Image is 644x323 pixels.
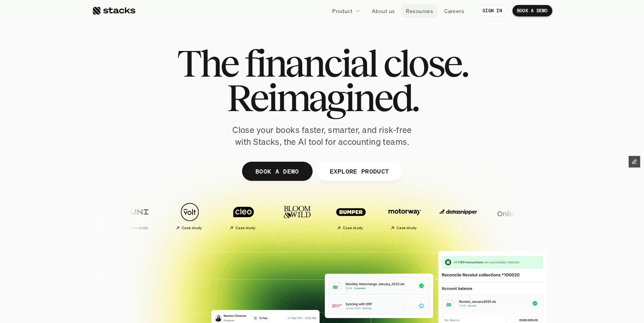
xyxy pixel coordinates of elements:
[401,4,438,18] a: Resources
[444,7,464,15] p: Careers
[244,46,377,80] span: financial
[332,7,352,15] p: Product
[91,177,124,183] a: Privacy Policy
[483,8,502,13] p: SIGN IN
[478,5,507,16] a: SIGN IN
[226,124,418,148] p: Close your books faster, smarter, and risk-free with Stacks, the AI tool for accounting teams.
[180,226,200,230] h2: Case study
[517,8,548,13] p: BOOK A DEMO
[383,46,468,80] span: close.
[126,226,147,230] h2: Case study
[512,5,552,16] a: BOOK A DEMO
[324,198,374,233] a: Case study
[316,162,402,181] a: EXPLORE PRODUCT
[341,226,361,230] h2: Case study
[177,46,238,80] span: The
[217,198,267,233] a: Case study
[395,226,415,230] h2: Case study
[242,162,312,181] a: BOOK A DEMO
[440,4,469,18] a: Careers
[255,166,299,177] p: BOOK A DEMO
[163,198,213,233] a: Case study
[372,7,395,15] p: About us
[629,156,640,167] button: Edit Framer Content
[367,4,399,18] a: About us
[378,198,428,233] a: Case study
[406,7,433,15] p: Resources
[234,226,254,230] h2: Case study
[109,198,159,233] a: Case study
[226,80,418,115] span: Reimagined.
[329,166,389,177] p: EXPLORE PRODUCT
